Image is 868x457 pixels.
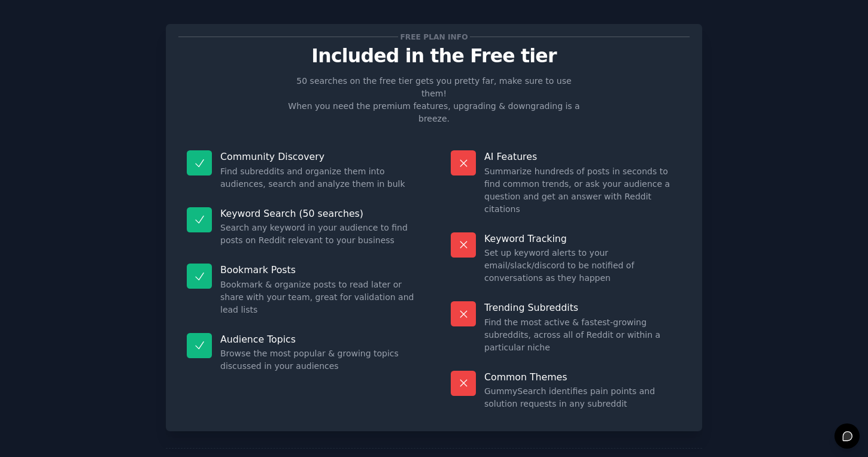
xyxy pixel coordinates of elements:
[220,279,417,316] dd: Bookmark & organize posts to read later or share with your team, great for validation and lead lists
[484,165,681,216] dd: Summarize hundreds of posts in seconds to find common trends, or ask your audience a question and...
[484,371,681,383] p: Common Themes
[220,165,417,190] dd: Find subreddits and organize them into audiences, search and analyze them in bulk
[484,385,681,410] dd: GummySearch identifies pain points and solution requests in any subreddit
[484,150,681,163] p: AI Features
[220,207,417,220] p: Keyword Search (50 searches)
[484,232,681,245] p: Keyword Tracking
[178,46,690,66] p: Included in the Free tier
[484,316,681,354] dd: Find the most active & fastest-growing subreddits, across all of Reddit or within a particular niche
[220,264,417,276] p: Bookmark Posts
[283,75,585,125] p: 50 searches on the free tier gets you pretty far, make sure to use them! When you need the premiu...
[220,333,417,346] p: Audience Topics
[484,247,681,285] dd: Set up keyword alerts to your email/slack/discord to be notified of conversations as they happen
[220,150,417,163] p: Community Discovery
[220,347,417,373] dd: Browse the most popular & growing topics discussed in your audiences
[484,301,681,314] p: Trending Subreddits
[220,222,417,247] dd: Search any keyword in your audience to find posts on Reddit relevant to your business
[398,31,470,43] span: Free plan info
